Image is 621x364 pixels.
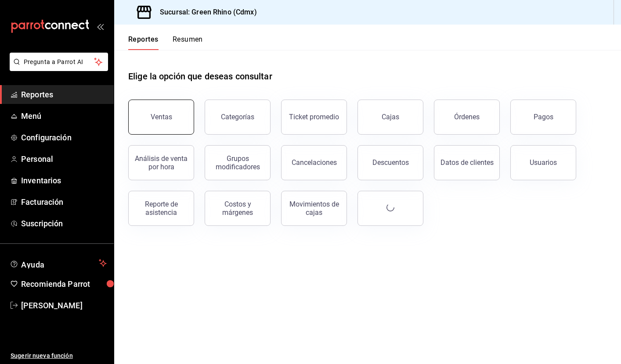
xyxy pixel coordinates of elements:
button: Descuentos [357,145,423,180]
h1: Elige la opción que deseas consultar [128,70,272,83]
span: Recomienda Parrot [21,278,107,290]
button: Ticket promedio [281,100,347,135]
button: Datos de clientes [434,145,500,180]
div: Movimientos de cajas [287,200,341,217]
button: Análisis de venta por hora [128,145,194,180]
span: Reportes [21,89,107,100]
span: Pregunta a Parrot AI [24,57,94,67]
span: Ayuda [21,258,95,268]
div: Pagos [534,113,553,121]
button: Grupos modificadores [205,145,271,180]
button: Movimientos de cajas [281,191,347,226]
div: Reporte de asistencia [134,200,188,217]
button: Usuarios [510,145,576,180]
span: Configuración [21,132,107,143]
a: Pregunta a Parrot AI [6,64,108,73]
h3: Sucursal: Green Rhino (Cdmx) [153,7,257,18]
div: Análisis de venta por hora [134,154,188,171]
div: Grupos modificadores [210,154,265,171]
span: Inventarios [21,175,107,186]
button: Reporte de asistencia [128,191,194,226]
span: Menú [21,110,107,122]
div: Datos de clientes [440,158,494,167]
div: Cajas [382,113,399,121]
button: Pregunta a Parrot AI [10,53,108,71]
div: Órdenes [454,113,480,121]
button: Cancelaciones [281,145,347,180]
button: Reportes [128,35,159,50]
button: Categorías [205,100,271,135]
div: Descuentos [372,158,409,167]
button: Órdenes [434,100,500,135]
span: Sugerir nueva función [11,351,107,360]
span: Facturación [21,196,107,208]
button: Ventas [128,100,194,135]
span: Suscripción [21,218,107,229]
button: Costos y márgenes [205,191,271,226]
div: Costos y márgenes [210,200,265,217]
div: navigation tabs [128,35,203,50]
div: Usuarios [530,158,557,167]
div: Ticket promedio [289,113,339,121]
button: Cajas [357,100,423,135]
button: Resumen [173,35,203,50]
button: Pagos [510,100,576,135]
div: Ventas [151,113,172,121]
div: Categorías [221,113,254,121]
span: [PERSON_NAME] [21,300,107,311]
button: open_drawer_menu [97,23,104,30]
span: Personal [21,153,107,165]
div: Cancelaciones [292,158,337,167]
